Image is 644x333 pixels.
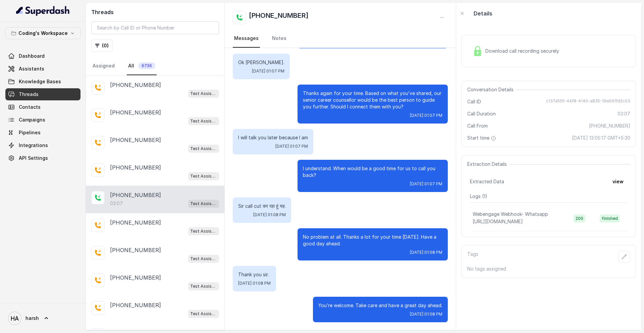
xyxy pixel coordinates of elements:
[233,30,260,48] a: Messages
[110,274,161,282] p: [PHONE_NUMBER]
[473,211,548,218] p: Webengage Webhook- Whatsapp
[275,144,308,149] span: [DATE] 01:07 PM
[410,250,442,255] span: [DATE] 01:08 PM
[190,118,217,125] p: Test Assistant- 2
[473,219,523,224] span: [URL][DOMAIN_NAME]
[91,40,113,52] button: (0)
[5,88,80,100] a: Threads
[5,114,80,126] a: Campaigns
[110,136,161,144] p: [PHONE_NUMBER]
[467,110,496,117] span: Call Duration
[473,46,483,56] img: Lock Icon
[249,11,309,24] h2: [PHONE_NUMBER]
[410,113,442,118] span: [DATE] 01:07 PM
[190,145,217,152] p: Test Assistant-3
[470,193,628,200] p: Logs ( 1 )
[5,152,80,164] a: API Settings
[233,30,448,48] nav: Tabs
[5,76,80,88] a: Knowledge Bases
[271,30,288,48] a: Notes
[467,135,497,141] span: Start time
[19,116,45,123] span: Campaigns
[238,134,308,141] p: I will talk you later because I am
[91,21,219,34] input: Search by Call ID or Phone Number
[19,65,44,72] span: Assistants
[467,98,481,105] span: Call ID
[190,283,217,290] p: Test Assistant- 2
[467,161,509,168] span: Extraction Details
[5,63,80,75] a: Assistants
[190,255,217,262] p: Test Assistant- 2
[190,311,217,317] p: Test Assistant- 2
[546,98,630,105] span: c137a555-44f8-4140-a835-19e091fd2c03
[110,163,161,172] p: [PHONE_NUMBER]
[5,127,80,139] a: Pipelines
[618,110,630,117] span: 03:07
[110,219,161,227] p: [PHONE_NUMBER]
[253,212,286,218] span: [DATE] 01:08 PM
[19,142,48,149] span: Integrations
[485,48,562,54] span: Download call recording securely
[5,27,80,39] button: Coding's Workspace
[410,312,442,317] span: [DATE] 01:08 PM
[467,266,630,272] p: No tags assigned
[127,57,157,75] a: All6736
[19,104,41,110] span: Contacts
[467,86,516,93] span: Conversation Details
[474,9,492,17] p: Details
[238,59,284,66] p: Ok [PERSON_NAME].
[18,29,68,37] p: Coding's Workspace
[11,315,19,322] text: HA
[19,155,48,161] span: API Settings
[190,200,217,207] p: Test Assistant-3
[572,135,630,141] span: [DATE] 13:05:17 GMT+5:30
[19,91,39,98] span: Threads
[303,234,442,247] p: No problem at all. Thanks a lot for your time [DATE]. Have a good day ahead.
[574,215,585,223] span: 200
[467,251,478,263] p: Tags
[91,57,116,75] a: Assigned
[303,165,442,179] p: I understand. When would be a good time for us to call you back?
[110,81,161,89] p: [PHONE_NUMBER]
[190,90,217,97] p: Test Assistant- 2
[303,90,442,110] p: Thanks again for your time. Based on what you’ve shared, our senior career counsellor would be th...
[110,191,161,199] p: [PHONE_NUMBER]
[110,301,161,309] p: [PHONE_NUMBER]
[19,78,61,85] span: Knowledge Bases
[91,8,219,16] h2: Threads
[467,123,488,129] span: Call From
[91,57,219,75] nav: Tabs
[238,281,271,286] span: [DATE] 01:08 PM
[16,5,70,16] img: light.svg
[110,108,161,116] p: [PHONE_NUMBER]
[25,315,39,322] span: harsh
[19,53,45,59] span: Dashboard
[19,129,41,136] span: Pipelines
[5,50,80,62] a: Dashboard
[589,123,630,129] span: [PHONE_NUMBER]
[608,176,628,188] button: view
[110,246,161,254] p: [PHONE_NUMBER]
[238,203,286,209] p: Sir call cut कर रहा हूं यह.
[600,215,620,223] span: finished
[138,62,155,69] span: 6736
[190,228,217,235] p: Test Assistant- 2
[410,181,442,187] span: [DATE] 01:07 PM
[252,68,284,74] span: [DATE] 01:07 PM
[5,139,80,151] a: Integrations
[5,309,80,328] a: harsh
[190,173,217,180] p: Test Assistant- 2
[110,200,123,207] p: 03:07
[5,101,80,113] a: Contacts
[318,302,442,309] p: You’re welcome. Take care and have a great day ahead.
[470,178,504,185] span: Extracted Data
[238,271,271,278] p: Thank you sir.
